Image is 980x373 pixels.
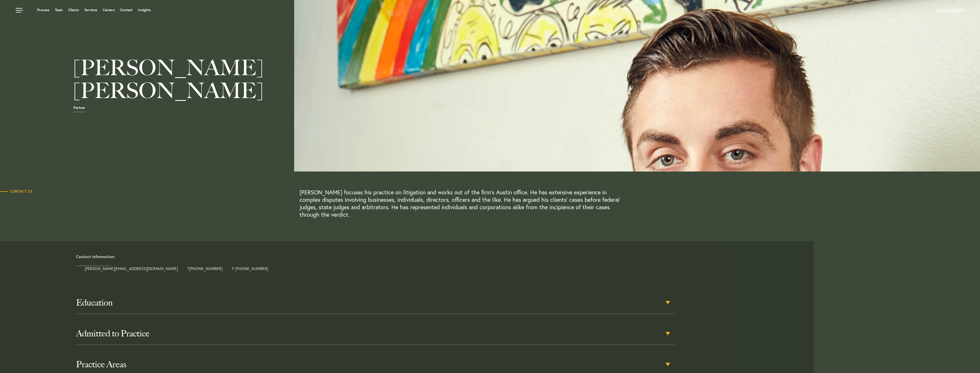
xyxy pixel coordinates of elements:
[85,266,178,271] a: [PERSON_NAME][EMAIL_ADDRESS][DOMAIN_NAME]
[138,8,151,12] a: Insights
[76,254,115,259] strong: Contact information:
[84,8,97,12] a: Services
[76,359,675,370] h3: Practice Areas
[76,298,675,308] h3: Education
[74,106,85,112] span: Partner
[232,267,268,271] span: F [PHONE_NUMBER]
[936,8,964,13] a: Home
[189,266,222,271] a: [PHONE_NUMBER]
[300,189,629,218] p: [PERSON_NAME] focuses his practice on litigation and works out of the firm’s Austin office. He ha...
[68,8,79,12] a: Clients
[120,8,132,12] a: Contact
[187,267,222,271] span: T
[936,8,964,13] img: Amini & Conant
[37,8,50,12] a: Process
[103,8,115,12] a: Careers
[55,8,63,12] a: Team
[76,328,675,339] h3: Admitted to Practice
